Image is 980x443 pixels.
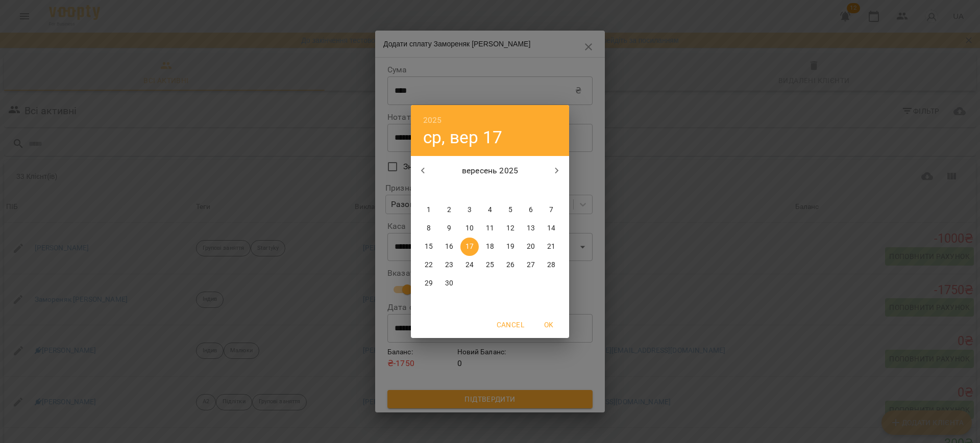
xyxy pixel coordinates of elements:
[542,201,560,219] button: 7
[460,238,479,256] button: 17
[440,238,458,256] button: 16
[536,319,561,331] span: OK
[420,238,438,256] button: 15
[427,223,431,233] p: 8
[445,278,453,289] p: 30
[460,201,479,219] button: 3
[423,127,502,148] button: ср, вер 17
[447,223,451,233] p: 9
[501,238,520,256] button: 19
[440,274,458,293] button: 30
[542,256,560,274] button: 28
[486,242,494,252] p: 18
[497,319,524,331] span: Cancel
[501,256,520,274] button: 26
[481,256,499,274] button: 25
[527,223,535,233] p: 13
[440,256,458,274] button: 23
[465,242,474,252] p: 17
[440,186,458,196] span: вт
[445,260,453,270] p: 23
[465,223,474,233] p: 10
[435,165,545,177] p: вересень 2025
[522,238,540,256] button: 20
[423,113,442,127] button: 2025
[481,219,499,238] button: 11
[465,260,474,270] p: 24
[527,242,535,252] p: 20
[501,201,520,219] button: 5
[460,186,479,196] span: ср
[542,186,560,196] span: нд
[420,186,438,196] span: пн
[440,219,458,238] button: 9
[468,205,472,215] p: 3
[486,260,494,270] p: 25
[427,205,431,215] p: 1
[420,201,438,219] button: 1
[501,186,520,196] span: пт
[488,205,492,215] p: 4
[445,242,453,252] p: 16
[527,260,535,270] p: 27
[447,205,451,215] p: 2
[481,201,499,219] button: 4
[506,242,514,252] p: 19
[547,223,555,233] p: 14
[542,219,560,238] button: 14
[425,242,433,252] p: 15
[481,186,499,196] span: чт
[522,219,540,238] button: 13
[425,260,433,270] p: 22
[547,242,555,252] p: 21
[481,238,499,256] button: 18
[522,186,540,196] span: сб
[542,238,560,256] button: 21
[522,201,540,219] button: 6
[522,256,540,274] button: 27
[529,205,533,215] p: 6
[486,223,494,233] p: 11
[532,316,565,334] button: OK
[460,219,479,238] button: 10
[493,316,528,334] button: Cancel
[549,205,553,215] p: 7
[440,201,458,219] button: 2
[506,260,514,270] p: 26
[420,256,438,274] button: 22
[425,278,433,289] p: 29
[460,256,479,274] button: 24
[501,219,520,238] button: 12
[506,223,514,233] p: 12
[420,274,438,293] button: 29
[420,219,438,238] button: 8
[547,260,555,270] p: 28
[508,205,512,215] p: 5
